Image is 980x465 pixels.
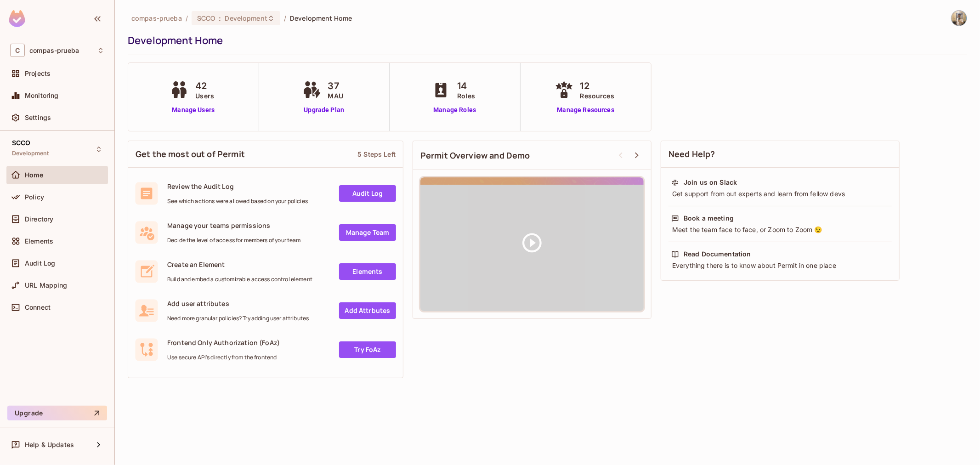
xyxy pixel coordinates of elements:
[339,185,396,202] a: Audit Log
[952,11,967,26] img: David Villegas
[167,221,301,230] span: Manage your teams permissions
[300,105,348,115] a: Upgrade Plan
[457,79,475,93] span: 14
[167,237,301,244] span: Decide the level of access for members of your team
[339,302,396,319] a: Add Attrbutes
[580,91,614,101] span: Resources
[671,225,889,234] div: Meet the team face to face, or Zoom to Zoom 😉
[167,338,280,347] span: Frontend Only Authorization (FoAz)
[25,304,51,311] span: Connect
[218,15,221,22] span: :
[671,189,889,198] div: Get support from out experts and learn from fellow devs
[25,282,68,289] span: URL Mapping
[25,70,51,77] span: Projects
[167,260,312,269] span: Create an Element
[25,238,53,245] span: Elements
[290,14,352,23] span: Development Home
[684,214,734,223] div: Book a meeting
[9,10,25,27] img: SReyMgAAAABJRU5ErkJggg==
[684,178,737,187] div: Join us on Slack
[580,79,614,93] span: 12
[128,34,963,47] div: Development Home
[357,150,396,159] div: 5 Steps Left
[328,79,343,93] span: 37
[25,215,53,223] span: Directory
[430,105,480,115] a: Manage Roles
[186,14,188,23] li: /
[29,47,79,54] span: Workspace: compas-prueba
[195,91,214,101] span: Users
[167,315,309,322] span: Need more granular policies? Try adding user attributes
[668,148,715,160] span: Need Help?
[225,14,267,23] span: Development
[284,14,286,23] li: /
[420,150,530,161] span: Permit Overview and Demo
[136,148,245,160] span: Get the most out of Permit
[168,105,219,115] a: Manage Users
[25,193,44,201] span: Policy
[12,139,31,147] span: SCCO
[25,260,55,267] span: Audit Log
[167,354,280,361] span: Use secure API's directly from the frontend
[671,261,889,270] div: Everything there is to know about Permit in one place
[197,14,215,23] span: SCCO
[553,105,619,115] a: Manage Resources
[25,92,59,99] span: Monitoring
[339,263,396,280] a: Elements
[25,171,44,179] span: Home
[328,91,343,101] span: MAU
[167,299,309,308] span: Add user attributes
[339,341,396,358] a: Try FoAz
[10,44,25,57] span: C
[12,150,49,157] span: Development
[684,250,751,259] div: Read Documentation
[25,114,51,121] span: Settings
[131,14,182,23] span: the active workspace
[339,224,396,241] a: Manage Team
[457,91,475,101] span: Roles
[7,406,107,420] button: Upgrade
[167,276,312,283] span: Build and embed a customizable access control element
[167,198,308,205] span: See which actions were allowed based on your policies
[195,79,214,93] span: 42
[25,441,74,448] span: Help & Updates
[167,182,308,191] span: Review the Audit Log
